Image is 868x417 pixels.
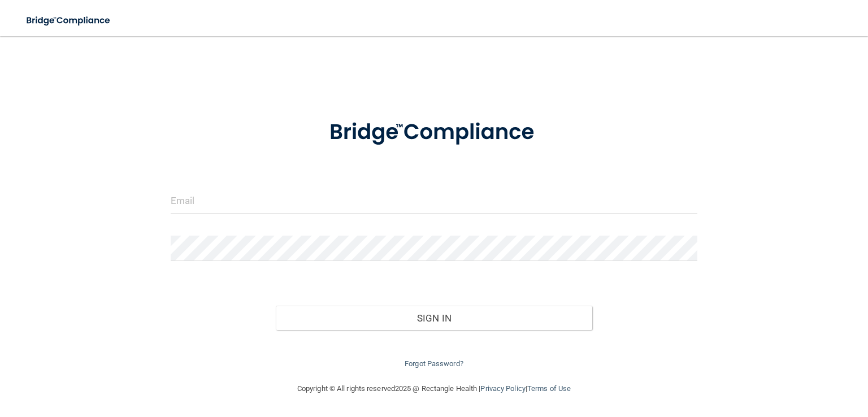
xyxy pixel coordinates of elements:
button: Sign In [276,306,592,331]
a: Terms of Use [527,384,571,393]
input: Email [171,188,697,214]
a: Privacy Policy [480,384,525,393]
a: Forgot Password? [405,359,463,368]
img: bridge_compliance_login_screen.278c3ca4.svg [17,9,121,32]
img: bridge_compliance_login_screen.278c3ca4.svg [307,104,562,161]
div: Copyright © All rights reserved 2025 @ Rectangle Health | | [228,371,640,407]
